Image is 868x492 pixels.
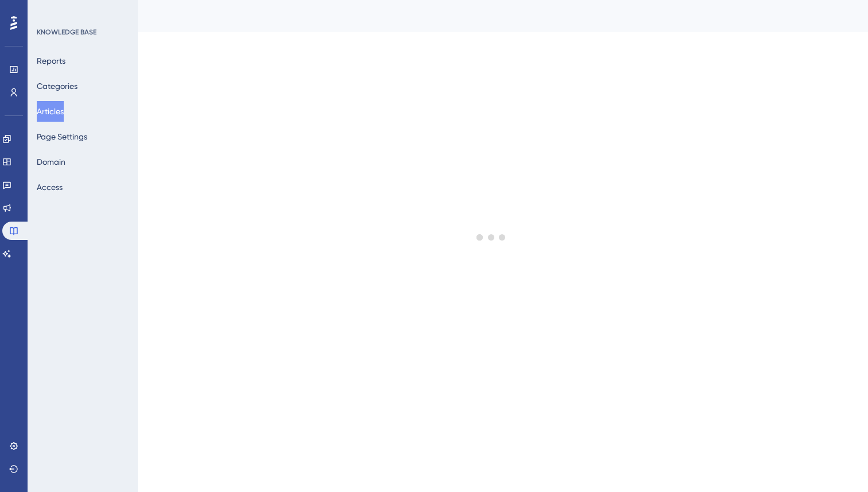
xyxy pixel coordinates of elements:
[37,126,87,147] button: Page Settings
[37,101,64,122] button: Articles
[37,51,65,71] button: Reports
[37,76,77,96] button: Categories
[37,152,65,172] button: Domain
[37,28,96,37] div: KNOWLEDGE BASE
[37,177,63,197] button: Access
